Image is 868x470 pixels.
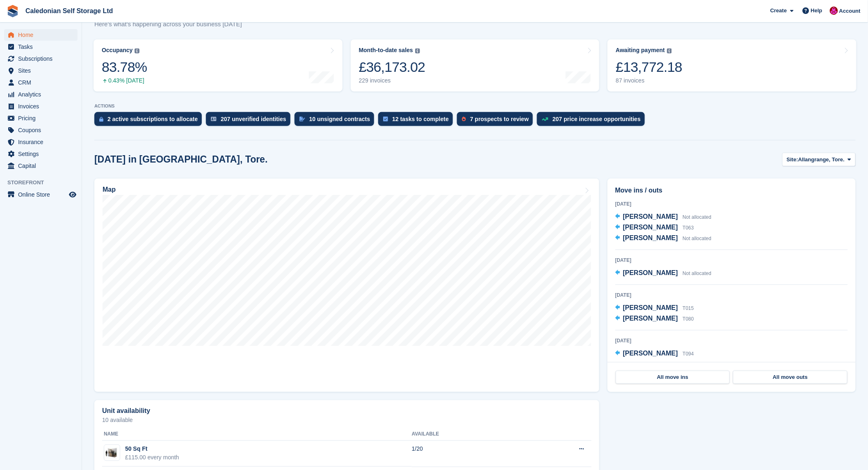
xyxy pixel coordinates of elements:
p: ACTIONS [94,103,856,109]
span: Insurance [18,136,67,148]
div: [DATE] [615,337,848,344]
a: menu [4,53,78,64]
div: [DATE] [615,291,848,299]
span: Not allocated [683,236,711,241]
h2: Move ins / outs [615,186,848,195]
a: [PERSON_NAME] T063 [615,222,694,233]
img: prospect-51fa495bee0391a8d652442698ab0144808aea92771e9ea1ae160a38d050c398.svg [462,117,466,122]
div: £115.00 every month [125,453,179,462]
a: menu [4,89,78,100]
p: Here's what's happening across your business [DATE] [94,20,250,29]
div: 207 unverified identities [221,116,286,122]
span: Sites [18,65,67,76]
span: T094 [683,351,694,357]
a: 2 active subscriptions to allocate [94,112,206,130]
td: 1/20 [412,440,522,467]
span: [PERSON_NAME] [623,213,678,220]
a: menu [4,189,78,200]
img: Donald Mathieson [830,7,838,15]
a: 207 unverified identities [206,112,295,130]
span: Invoices [18,101,67,112]
a: menu [4,160,78,172]
th: Name [102,428,412,441]
span: T015 [683,305,694,311]
span: Pricing [18,112,67,124]
span: [PERSON_NAME] [623,234,678,241]
a: Caledonian Self Storage Ltd [22,4,116,18]
span: Account [839,7,861,15]
img: icon-info-grey-7440780725fd019a000dd9b08b2336e03edf1995a4989e88bcd33f0948082b44.svg [415,48,420,53]
img: active_subscription_to_allocate_icon-d502201f5373d7db506a760aba3b589e785aa758c864c3986d89f69b8ff3... [99,117,103,122]
span: Create [770,7,787,15]
a: All move outs [733,371,847,384]
a: menu [4,29,78,41]
img: verify_identity-adf6edd0f0f0b5bbfe63781bf79b02c33cf7c696d77639b501bdc392416b5a36.svg [211,117,217,122]
a: Awaiting payment £13,772.18 87 invoices [608,39,857,92]
span: Settings [18,148,67,160]
span: Analytics [18,89,67,100]
button: Site: Allangrange, Tore. [782,153,856,166]
img: contract_signature_icon-13c848040528278c33f63329250d36e43548de30e8caae1d1a13099fd9432cc5.svg [299,117,305,122]
span: [PERSON_NAME] [623,350,678,357]
a: menu [4,65,78,76]
div: [DATE] [615,200,848,208]
div: 2 active subscriptions to allocate [107,116,198,122]
a: menu [4,148,78,160]
h2: [DATE] in [GEOGRAPHIC_DATA], Tore. [94,154,268,165]
div: 207 price increase opportunities [553,116,641,122]
a: 12 tasks to complete [378,112,457,130]
span: Capital [18,160,67,172]
th: Available [412,428,522,441]
span: Not allocated [683,214,711,220]
img: icon-info-grey-7440780725fd019a000dd9b08b2336e03edf1995a4989e88bcd33f0948082b44.svg [135,48,139,53]
div: 50 Sq Ft [125,445,179,453]
a: [PERSON_NAME] T080 [615,314,694,324]
a: [PERSON_NAME] T094 [615,348,694,359]
span: [PERSON_NAME] [623,224,678,231]
a: menu [4,77,78,88]
a: menu [4,136,78,148]
div: Month-to-date sales [359,47,413,54]
span: Site: [787,156,798,164]
span: [PERSON_NAME] [623,269,678,276]
div: 12 tasks to complete [392,116,449,122]
span: Not allocated [683,271,711,276]
span: Home [18,29,67,41]
div: 83.78% [102,59,147,76]
div: 7 prospects to review [470,116,529,122]
a: menu [4,124,78,136]
a: menu [4,41,78,53]
div: 229 invoices [359,77,425,84]
a: 10 unsigned contracts [295,112,379,130]
a: menu [4,112,78,124]
img: price_increase_opportunities-93ffe204e8149a01c8c9dc8f82e8f89637d9d84a8eef4429ea346261dce0b2c0.svg [542,117,548,121]
span: CRM [18,77,67,88]
span: Help [811,7,822,15]
span: Tasks [18,41,67,53]
span: T080 [683,316,694,322]
a: Map [94,179,599,392]
span: Online Store [18,189,67,200]
a: 7 prospects to review [457,112,537,130]
h2: Unit availability [102,407,150,415]
span: Storefront [7,179,82,187]
a: [PERSON_NAME] Not allocated [615,233,712,244]
div: 10 unsigned contracts [309,116,370,122]
div: £36,173.02 [359,59,425,76]
h2: Map [103,186,116,193]
span: [PERSON_NAME] [623,315,678,322]
a: Occupancy 83.78% 0.43% [DATE] [94,39,343,92]
div: [DATE] [615,257,848,264]
img: stora-icon-8386f47178a22dfd0bd8f6a31ec36ba5ce8667c1dd55bd0f319d3a0aa187defe.svg [7,5,19,17]
div: 87 invoices [616,77,682,84]
div: 0.43% [DATE] [102,77,147,84]
a: [PERSON_NAME] Not allocated [615,268,712,279]
img: 32-sqft-unit.jpg [104,447,120,459]
img: icon-info-grey-7440780725fd019a000dd9b08b2336e03edf1995a4989e88bcd33f0948082b44.svg [667,48,672,53]
img: task-75834270c22a3079a89374b754ae025e5fb1db73e45f91037f5363f120a921f8.svg [383,117,388,122]
a: [PERSON_NAME] T015 [615,303,694,314]
a: Month-to-date sales £36,173.02 229 invoices [351,39,600,92]
span: T063 [683,225,694,231]
span: [PERSON_NAME] [623,304,678,311]
p: 10 available [102,417,592,423]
